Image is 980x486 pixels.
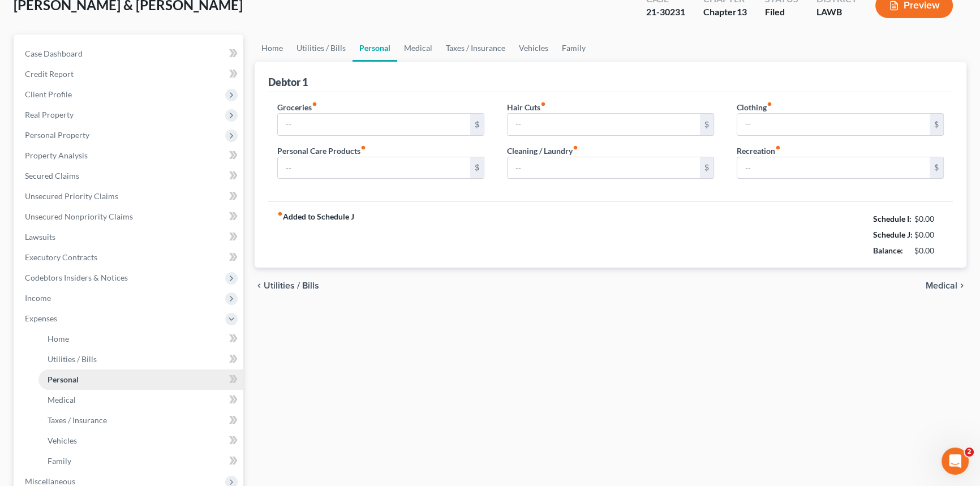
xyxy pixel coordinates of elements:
[25,69,74,79] span: Credit Report
[914,245,944,256] div: $0.00
[512,35,555,62] a: Vehicles
[25,150,88,160] span: Property Analysis
[930,114,943,135] div: $
[48,436,77,445] span: Vehicles
[277,145,366,157] label: Personal Care Products
[737,6,747,17] span: 13
[38,410,243,431] a: Taxes / Insurance
[555,35,592,62] a: Family
[926,281,957,290] span: Medical
[737,145,781,157] label: Recreation
[38,329,243,349] a: Home
[914,213,944,225] div: $0.00
[25,110,74,119] span: Real Property
[25,171,79,180] span: Secured Claims
[277,101,317,113] label: Groceries
[16,247,243,268] a: Executory Contracts
[926,281,966,290] button: Medical chevron_right
[873,230,913,239] strong: Schedule J:
[439,35,512,62] a: Taxes / Insurance
[646,6,685,19] div: 21-30231
[268,75,308,89] div: Debtor 1
[930,157,943,179] div: $
[873,214,912,223] strong: Schedule I:
[264,281,319,290] span: Utilities / Bills
[25,232,55,242] span: Lawsuits
[38,390,243,410] a: Medical
[16,64,243,84] a: Credit Report
[38,431,243,451] a: Vehicles
[48,415,107,425] span: Taxes / Insurance
[508,157,700,179] input: --
[703,6,747,19] div: Chapter
[25,49,83,58] span: Case Dashboard
[16,207,243,227] a: Unsecured Nonpriority Claims
[737,157,930,179] input: --
[48,395,76,405] span: Medical
[48,334,69,343] span: Home
[16,145,243,166] a: Property Analysis
[25,252,97,262] span: Executory Contracts
[16,166,243,186] a: Secured Claims
[360,145,366,150] i: fiber_manual_record
[38,369,243,390] a: Personal
[573,145,578,150] i: fiber_manual_record
[278,114,470,135] input: --
[25,476,75,486] span: Miscellaneous
[397,35,439,62] a: Medical
[255,281,319,290] button: chevron_left Utilities / Bills
[16,186,243,207] a: Unsecured Priority Claims
[470,157,484,179] div: $
[48,375,79,384] span: Personal
[255,35,290,62] a: Home
[255,281,264,290] i: chevron_left
[700,157,713,179] div: $
[700,114,713,135] div: $
[873,246,903,255] strong: Balance:
[765,6,798,19] div: Filed
[48,354,97,364] span: Utilities / Bills
[957,281,966,290] i: chevron_right
[507,101,546,113] label: Hair Cuts
[25,273,128,282] span: Codebtors Insiders & Notices
[540,101,546,107] i: fiber_manual_record
[767,101,772,107] i: fiber_manual_record
[507,145,578,157] label: Cleaning / Laundry
[965,448,974,457] span: 2
[470,114,484,135] div: $
[816,6,857,19] div: LAWB
[38,451,243,471] a: Family
[25,212,133,221] span: Unsecured Nonpriority Claims
[16,227,243,247] a: Lawsuits
[775,145,781,150] i: fiber_manual_record
[25,293,51,303] span: Income
[508,114,700,135] input: --
[25,89,72,99] span: Client Profile
[914,229,944,240] div: $0.00
[48,456,71,466] span: Family
[942,448,969,475] iframe: Intercom live chat
[290,35,353,62] a: Utilities / Bills
[278,157,470,179] input: --
[25,313,57,323] span: Expenses
[737,114,930,135] input: --
[277,211,354,259] strong: Added to Schedule J
[737,101,772,113] label: Clothing
[16,44,243,64] a: Case Dashboard
[25,130,89,140] span: Personal Property
[38,349,243,369] a: Utilities / Bills
[25,191,118,201] span: Unsecured Priority Claims
[277,211,283,217] i: fiber_manual_record
[353,35,397,62] a: Personal
[312,101,317,107] i: fiber_manual_record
